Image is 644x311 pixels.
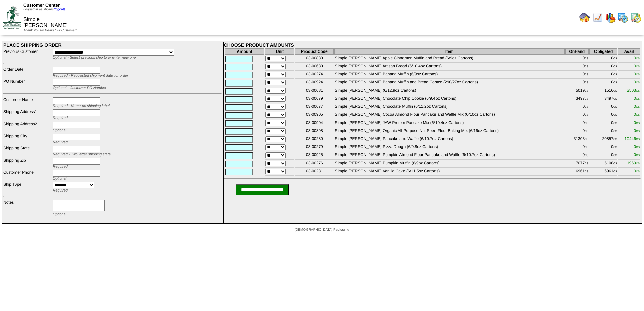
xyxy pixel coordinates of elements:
[53,152,111,157] span: Required - Two letter shipping state
[54,8,65,11] a: (logout)
[613,73,617,76] span: CS
[334,168,564,176] td: Simple [PERSON_NAME] Vanilla Cake (6/11.5oz Cartons)
[636,170,640,173] span: CS
[565,120,589,127] td: 0
[589,71,617,79] td: 0
[613,57,617,60] span: CS
[613,154,617,157] span: CS
[618,12,629,23] img: calendarprod.gif
[565,48,589,55] th: OnHand
[636,130,640,133] span: CS
[565,96,589,103] td: 3497
[589,128,617,135] td: 0
[634,169,640,173] span: 0
[634,144,640,149] span: 0
[295,63,334,71] td: 03-00680
[613,146,617,149] span: CS
[565,71,589,79] td: 0
[589,48,617,55] th: Obligated
[295,104,334,111] td: 03-00677
[613,65,617,68] span: CS
[636,57,640,60] span: CS
[634,112,640,117] span: 0
[3,200,52,217] td: Notes
[585,122,588,125] span: CS
[295,55,334,63] td: 03-00880
[636,89,640,92] span: CS
[585,170,588,173] span: CS
[53,74,128,78] span: Required - Requested shipment date for order
[585,81,588,84] span: CS
[585,89,588,92] span: CS
[334,88,564,95] td: Simple [PERSON_NAME] (6/12.9oz Cartons)
[589,55,617,63] td: 0
[636,154,640,157] span: CS
[295,48,334,55] th: Product Code
[3,97,52,108] td: Customer Name
[585,162,588,165] span: CS
[585,138,588,141] span: CS
[565,104,589,111] td: 0
[636,138,640,141] span: CS
[579,12,590,23] img: home.gif
[334,71,564,79] td: Simple [PERSON_NAME] Banana Muffin (6/9oz Cartons)
[3,182,52,193] td: Ship Type
[636,122,640,125] span: CS
[625,136,640,141] span: 10446
[613,162,617,165] span: CS
[565,152,589,160] td: 0
[634,64,640,68] span: 0
[634,96,640,101] span: 0
[334,128,564,135] td: Simple [PERSON_NAME] Organic All Purpose Nut Seed Flour Baking Mix (6/16oz Cartons)
[613,81,617,84] span: CS
[23,16,68,28] span: Simple [PERSON_NAME]
[589,136,617,143] td: 20857
[613,89,617,92] span: CS
[636,65,640,68] span: CS
[589,104,617,111] td: 0
[613,170,617,173] span: CS
[592,12,603,23] img: line_graph.gif
[23,8,65,11] span: Logged in as Jburns
[589,144,617,151] td: 0
[565,160,589,168] td: 7077
[53,188,68,193] span: Required
[636,97,640,100] span: CS
[334,63,564,71] td: Simple [PERSON_NAME] Artisan Bread (6/10.4oz Cartons)
[334,120,564,127] td: Simple [PERSON_NAME] JAW Protein Pancake Mix (6/10.4oz Cartons)
[636,146,640,149] span: CS
[23,29,77,32] span: Thank You for Being Our Customer!
[585,57,588,60] span: CS
[3,79,52,90] td: PO Number
[585,154,588,157] span: CS
[334,160,564,168] td: Simple [PERSON_NAME] Pumpkin Muffin (6/9oz Cartons)
[613,97,617,100] span: CS
[565,112,589,119] td: 0
[589,96,617,103] td: 3497
[3,49,52,60] td: Previous Customer
[295,228,349,232] span: [DEMOGRAPHIC_DATA] Packaging
[3,6,21,29] img: ZoRoCo_Logo(Green%26Foil)%20jpg.webp
[634,72,640,76] span: 0
[334,152,564,160] td: Simple [PERSON_NAME] Pumpkin Almond Flour Pancake and Waffle (6/10.7oz Cartons)
[334,79,564,87] td: Simple [PERSON_NAME] Banana Muffin and Bread Costco (290/27oz Cartons)
[3,170,52,181] td: Customer Phone
[618,48,640,55] th: Avail
[3,121,52,133] td: Shipping Address2
[3,145,52,157] td: Shipping State
[634,80,640,84] span: 0
[585,65,588,68] span: CS
[295,144,334,151] td: 03-00279
[3,158,52,169] td: Shipping Zip
[585,105,588,108] span: CS
[589,63,617,71] td: 0
[295,79,334,87] td: 03-00924
[225,48,265,55] th: Amount
[53,165,68,169] span: Required
[334,112,564,119] td: Simple [PERSON_NAME] Cocoa Almond Flour Pancake and Waffle Mix (6/10oz Cartons)
[636,113,640,116] span: CS
[589,79,617,87] td: 0
[334,48,564,55] th: Item
[295,96,334,103] td: 03-00679
[295,112,334,119] td: 03-00905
